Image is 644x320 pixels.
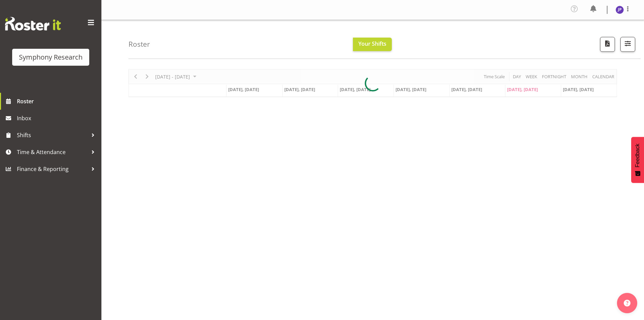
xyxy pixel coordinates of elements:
[353,38,392,51] button: Your Shifts
[600,37,615,52] button: Download a PDF of the roster according to the set date range.
[358,40,386,47] span: Your Shifts
[17,164,88,174] span: Finance & Reporting
[616,6,624,14] img: judith-partridge11888.jpg
[17,113,98,123] span: Inbox
[5,17,61,30] img: Rosterit website logo
[624,300,630,306] img: help-xxl-2.png
[635,144,641,167] span: Feedback
[17,96,98,106] span: Roster
[17,130,88,140] span: Shifts
[128,40,150,48] h4: Roster
[631,137,644,183] button: Feedback - Show survey
[17,147,88,157] span: Time & Attendance
[620,37,635,52] button: Filter Shifts
[19,52,82,62] div: Symphony Research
